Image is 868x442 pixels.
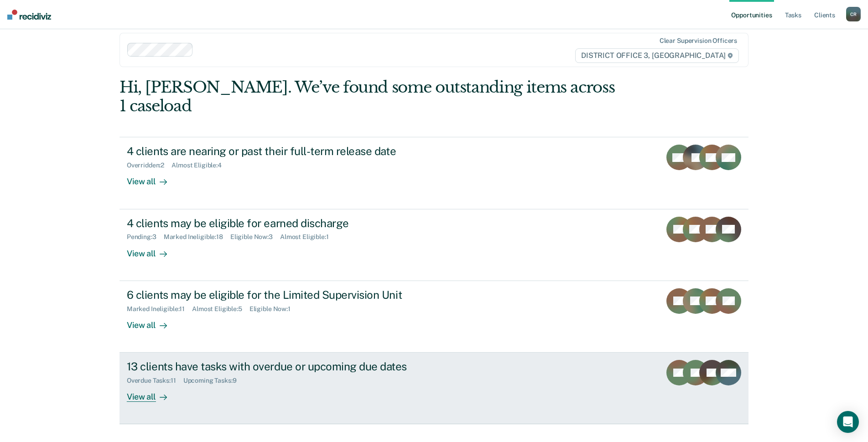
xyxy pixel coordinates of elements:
div: Overdue Tasks : 11 [127,377,183,385]
a: 4 clients are nearing or past their full-term release dateOverridden:2Almost Eligible:4View all [120,137,748,209]
div: Almost Eligible : 1 [280,233,336,241]
div: 4 clients may be eligible for earned discharge [127,217,447,230]
div: Upcoming Tasks : 9 [183,377,244,385]
div: 13 clients have tasks with overdue or upcoming due dates [127,360,447,373]
div: Marked Ineligible : 18 [164,233,230,241]
div: Almost Eligible : 5 [192,305,249,313]
div: View all [127,312,178,330]
div: View all [127,169,178,187]
div: 4 clients are nearing or past their full-term release date [127,145,447,158]
div: Overridden : 2 [127,161,172,169]
span: DISTRICT OFFICE 3, [GEOGRAPHIC_DATA] [575,48,739,63]
div: View all [127,241,178,259]
div: Hi, [PERSON_NAME]. We’ve found some outstanding items across 1 caseload [120,78,623,115]
div: View all [127,385,178,402]
div: Open Intercom Messenger [837,411,859,433]
div: Clear supervision officers [660,37,737,45]
a: 13 clients have tasks with overdue or upcoming due datesOverdue Tasks:11Upcoming Tasks:9View all [120,353,748,424]
div: Eligible Now : 1 [249,305,298,313]
div: Eligible Now : 3 [230,233,280,241]
div: Almost Eligible : 4 [172,161,229,169]
a: 6 clients may be eligible for the Limited Supervision UnitMarked Ineligible:11Almost Eligible:5El... [120,281,748,353]
button: CR [846,7,861,21]
div: Pending : 3 [127,233,164,241]
a: 4 clients may be eligible for earned dischargePending:3Marked Ineligible:18Eligible Now:3Almost E... [120,209,748,281]
img: Recidiviz [7,10,51,20]
div: 6 clients may be eligible for the Limited Supervision Unit [127,288,447,302]
div: C R [846,7,861,21]
div: Marked Ineligible : 11 [127,305,192,313]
